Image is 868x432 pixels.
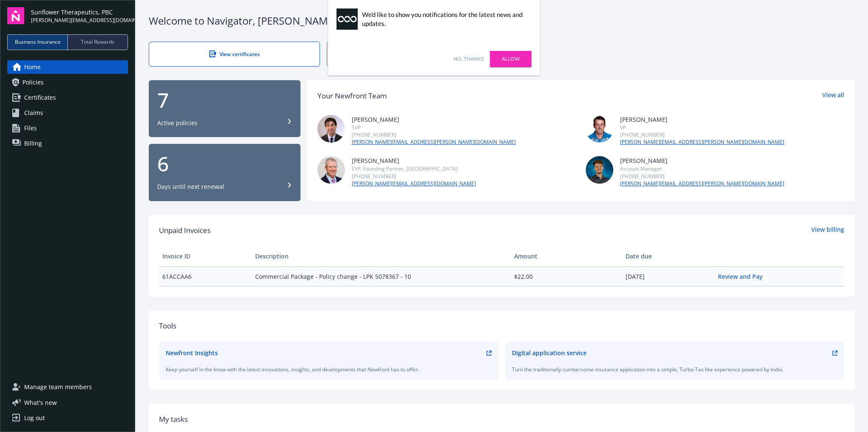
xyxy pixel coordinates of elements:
div: EVP, Founding Partner, [GEOGRAPHIC_DATA] [352,165,476,172]
button: Sunflower Therapeutics, PBC[PERSON_NAME][EMAIL_ADDRESS][DOMAIN_NAME] [31,7,128,24]
a: [PERSON_NAME][EMAIL_ADDRESS][PERSON_NAME][DOMAIN_NAME] [620,180,784,188]
div: [PERSON_NAME] [352,115,516,124]
div: Tools [159,320,844,331]
a: Policies [7,76,128,89]
a: Manage team members [7,380,128,394]
a: [PERSON_NAME][EMAIL_ADDRESS][PERSON_NAME][DOMAIN_NAME] [352,138,516,146]
span: Sunflower Therapeutics, PBC [31,8,128,17]
img: photo [586,156,613,184]
div: Keep yourself in the know with the latest innovations, insights, and developments that Newfront h... [166,366,492,373]
button: What's new [7,398,70,407]
div: VP [620,124,784,131]
button: 6Days until next renewal [149,144,300,201]
a: Claims [7,106,128,120]
img: navigator-logo.svg [7,7,24,24]
div: My tasks [159,414,844,425]
div: Active policies [157,119,198,127]
th: Description [252,246,511,266]
th: Invoice ID [159,246,252,266]
span: What ' s new [24,398,57,407]
div: [PERSON_NAME] [620,115,784,124]
span: Billing [24,137,42,150]
div: [PERSON_NAME] [620,156,784,165]
span: [PERSON_NAME][EMAIL_ADDRESS][DOMAIN_NAME] [31,17,128,24]
div: [PHONE_NUMBER] [620,131,784,138]
img: photo [317,115,345,143]
div: [PERSON_NAME] [352,156,476,165]
div: [PHONE_NUMBER] [352,173,476,180]
span: Commercial Package - Policy change - LPK 5078367 - 10 [255,272,508,281]
a: View billing [811,225,844,236]
a: View certificates [149,42,320,67]
div: Welcome to Navigator , [PERSON_NAME] [149,14,854,28]
div: Log out [24,411,45,425]
div: Turn the traditionally cumbersome insurance application into a simple, Turbo-Tax like experience ... [512,366,838,373]
a: Certificates [7,91,128,104]
a: Home [7,60,128,74]
span: Files [24,121,37,135]
div: Account Manager [620,165,784,172]
span: Certificates [24,91,56,104]
button: 7Active policies [149,80,300,137]
div: [PHONE_NUMBER] [352,131,516,138]
div: Digital application service [512,348,587,357]
a: Allow [490,51,531,67]
div: Days until next renewal [157,182,224,191]
span: Policies [22,76,44,89]
div: SVP [352,124,516,131]
a: [PERSON_NAME][EMAIL_ADDRESS][DOMAIN_NAME] [352,180,476,188]
div: View certificates [166,50,303,58]
span: Manage team members [24,380,92,394]
span: Total Rewards [81,38,114,46]
a: No, thanks [453,55,484,63]
th: Amount [511,246,622,266]
div: [PHONE_NUMBER] [620,173,784,180]
a: Review and Pay [718,272,769,281]
span: Business Insurance [15,38,61,46]
img: photo [586,115,613,143]
div: Your Newfront Team [317,90,387,101]
div: 7 [157,90,292,110]
a: [PERSON_NAME][EMAIL_ADDRESS][PERSON_NAME][DOMAIN_NAME] [620,138,784,146]
td: [DATE] [622,266,715,286]
td: 61ACCAA6 [159,266,252,286]
span: Claims [24,106,43,120]
div: Newfront Insights [166,348,218,357]
span: Unpaid Invoices [159,225,211,236]
a: Report claims [327,42,498,67]
span: Home [24,60,41,74]
th: Date due [622,246,715,266]
div: 6 [157,154,292,174]
td: $22.00 [511,266,622,286]
a: View all [822,90,844,101]
div: We'd like to show you notifications for the latest news and updates. [362,10,527,28]
a: Billing [7,137,128,150]
img: photo [317,156,345,184]
a: Files [7,121,128,135]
